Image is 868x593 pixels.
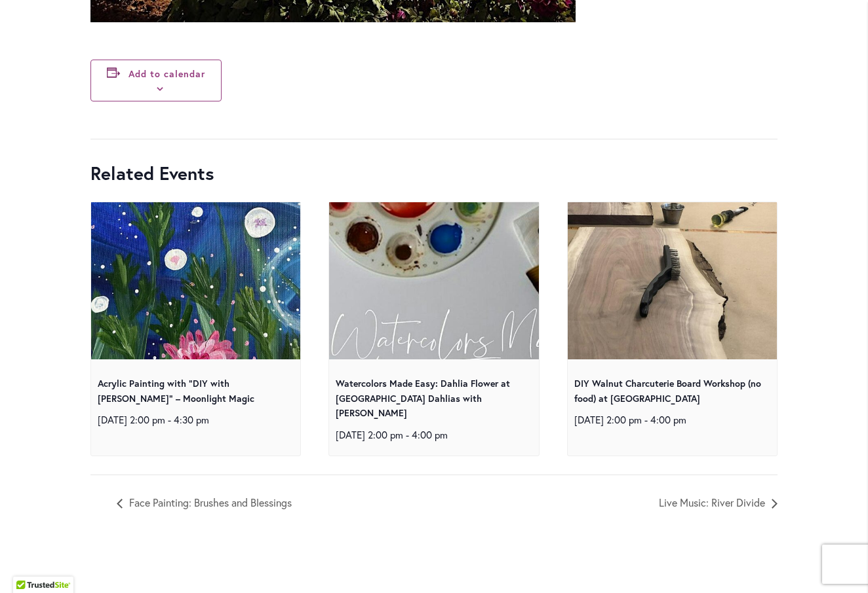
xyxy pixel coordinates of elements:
[336,377,510,419] a: Watercolors Made Easy: Dahlia Flower at [GEOGRAPHIC_DATA] Dahlias with [PERSON_NAME]
[98,414,165,426] span: [DATE] 2:00 pm
[650,414,686,426] span: 4:00 pm
[10,547,47,583] iframe: Launch Accessibility Center
[412,429,448,441] span: 4:00 pm
[90,494,778,511] nav: Event Navigation
[117,495,299,509] a: Face Painting: Brushes and Blessings
[652,495,778,509] a: Live Music: River Divide
[336,429,403,441] span: [DATE] 2:00 pm
[174,414,209,426] span: 4:30 pm
[98,377,254,404] a: Acrylic Painting with “DIY with [PERSON_NAME]” – Moonlight Magic
[329,370,551,456] div: -
[90,139,778,187] h2: Related Events
[91,370,313,440] div: -
[128,67,205,80] button: Add to calendar
[568,370,790,440] div: -
[574,414,642,426] span: [DATE] 2:00 pm
[574,377,761,404] a: DIY Walnut Charcuterie Board Workshop (no food) at [GEOGRAPHIC_DATA]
